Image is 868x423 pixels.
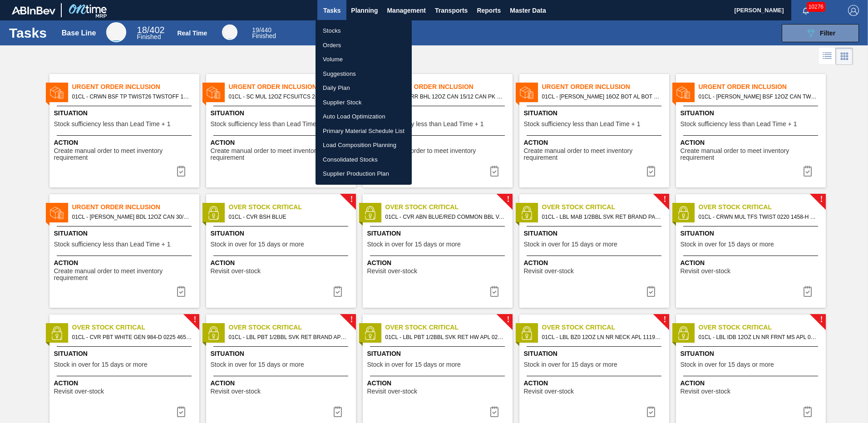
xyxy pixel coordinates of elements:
[316,95,412,110] a: Supplier Stock
[316,124,412,138] a: Primary Material Schedule List
[316,52,412,67] a: Volume
[316,167,412,181] a: Supplier Production Plan
[316,152,412,167] a: Consolidated Stocks
[316,67,412,81] a: Suggestions
[316,81,412,95] a: Daily Plan
[316,38,412,53] a: Orders
[316,138,412,152] a: Load Composition Planning
[316,109,412,124] a: Auto Load Optimization
[316,24,412,38] a: Stocks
